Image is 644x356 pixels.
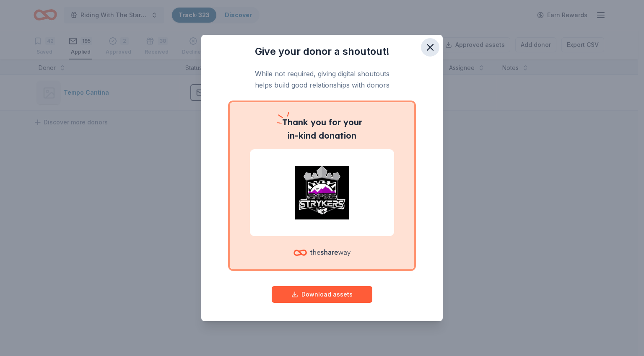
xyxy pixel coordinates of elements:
img: Empire Strykers [260,166,384,219]
h3: Give your donor a shoutout! [218,45,426,58]
button: Download assets [272,286,372,303]
span: Thank [282,117,308,127]
p: you for your in-kind donation [250,116,394,142]
p: While not required, giving digital shoutouts helps build good relationships with donors [218,68,426,90]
